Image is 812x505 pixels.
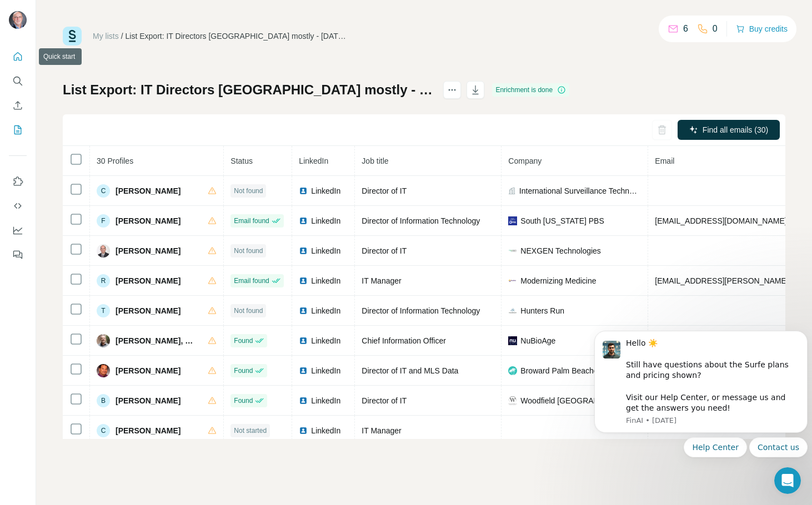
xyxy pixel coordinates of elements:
span: Job title [362,156,388,165]
iframe: Intercom live chat [774,467,801,494]
img: Avatar [97,244,110,257]
span: Modernizing Medicine [520,275,596,286]
span: Found [234,366,253,376]
img: company-logo [508,396,517,405]
button: actions [443,81,461,99]
button: Buy credits [736,21,788,37]
img: LinkedIn logo [299,336,308,345]
li: / [121,31,123,42]
img: Avatar [9,11,27,29]
img: LinkedIn logo [299,216,308,225]
span: Not found [234,246,263,256]
span: LinkedIn [311,215,340,226]
img: Avatar [97,364,110,377]
span: Director of Information Technology [362,306,480,315]
span: LinkedIn [311,245,340,256]
span: [PERSON_NAME] [116,245,181,256]
img: company-logo [508,306,517,315]
span: LinkedIn [311,335,340,346]
img: LinkedIn logo [299,366,308,375]
img: LinkedIn logo [299,426,308,435]
button: Find all emails (30) [678,120,780,140]
span: LinkedIn [311,425,340,436]
span: Director of IT and MLS Data [362,366,458,375]
span: Company [508,156,542,165]
span: Director of IT [362,186,407,195]
img: LinkedIn logo [299,276,308,285]
span: Director of IT [362,396,407,405]
span: [PERSON_NAME] [116,215,181,226]
span: NuBioAge [520,335,555,346]
div: C [97,184,110,198]
span: LinkedIn [299,156,328,165]
span: NEXGEN Technologies [520,245,600,256]
div: R [97,274,110,287]
img: Surfe Logo [63,27,82,46]
span: LinkedIn [311,275,340,286]
span: [PERSON_NAME] [116,365,181,376]
span: Found [234,336,253,346]
p: 0 [713,22,718,36]
div: List Export: IT Directors [GEOGRAPHIC_DATA] mostly - [DATE] 21:46 [126,31,348,42]
span: [PERSON_NAME] [116,305,181,316]
span: Not started [234,426,267,436]
span: LinkedIn [311,185,340,196]
div: F [97,214,110,228]
button: Feedback [9,245,27,265]
span: Chief Information Officer [362,336,445,345]
span: [PERSON_NAME] [116,185,181,196]
span: IT Manager [362,276,401,285]
img: company-logo [508,336,517,345]
span: [PERSON_NAME] [116,425,181,436]
button: Quick start [9,47,27,67]
button: Enrich CSV [9,95,27,115]
img: company-logo [508,246,517,255]
span: Director of Information Technology [362,216,480,225]
button: Use Surfe on LinkedIn [9,171,27,191]
span: LinkedIn [311,305,340,316]
iframe: Intercom notifications message [590,294,812,475]
button: Search [9,71,27,91]
span: [PERSON_NAME] [116,275,181,286]
button: Use Surfe API [9,196,27,216]
span: South [US_STATE] PBS [520,215,604,226]
span: Not found [234,306,263,316]
img: company-logo [508,276,517,285]
div: Enrichment is done [492,83,569,97]
span: Broward Palm Beaches & St. Lucie Realtors® [520,365,641,376]
span: [PERSON_NAME], M.S.I.T [116,335,197,346]
span: [EMAIL_ADDRESS][DOMAIN_NAME] [655,216,786,225]
span: 30 Profiles [97,156,133,165]
div: B [97,394,110,407]
span: IT Manager [362,426,401,435]
img: LinkedIn logo [299,246,308,255]
img: LinkedIn logo [299,306,308,315]
a: My lists [93,32,119,41]
span: Found [234,396,253,406]
span: Not found [234,186,263,196]
div: C [97,424,110,437]
span: Status [230,156,253,165]
img: company-logo [508,366,517,375]
div: T [97,304,110,317]
span: LinkedIn [311,395,340,406]
img: LinkedIn logo [299,186,308,195]
p: 6 [683,22,688,36]
img: LinkedIn logo [299,396,308,405]
span: Woodfield [GEOGRAPHIC_DATA] [520,395,638,406]
h1: List Export: IT Directors [GEOGRAPHIC_DATA] mostly - [DATE] 21:46 [63,81,433,99]
span: LinkedIn [311,365,340,376]
span: Hunters Run [520,305,564,316]
img: company-logo [508,216,517,225]
img: Avatar [97,334,110,347]
button: Dashboard [9,220,27,240]
span: Email found [234,216,269,226]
